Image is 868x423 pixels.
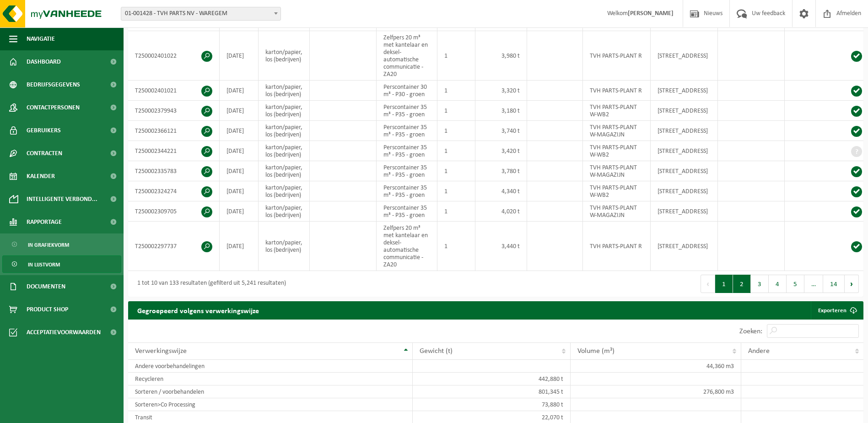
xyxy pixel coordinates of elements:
td: [STREET_ADDRESS] [651,31,718,81]
td: Zelfpers 20 m³ met kantelaar en deksel-automatische communicatie - ZA20 [377,31,437,81]
td: 1 [437,101,475,121]
td: 3,420 t [475,141,527,161]
span: Kalender [27,165,55,188]
span: Andere [748,347,770,355]
td: [DATE] [220,31,259,81]
div: 1 tot 10 van 133 resultaten (gefilterd uit 5,241 resultaten) [133,276,286,292]
td: T250002335783 [128,161,220,181]
td: TVH PARTS-PLANT R [583,31,651,81]
td: [STREET_ADDRESS] [651,121,718,141]
td: 73,880 t [413,398,571,411]
td: T250002366121 [128,121,220,141]
span: Gebruikers [27,119,61,142]
td: 442,880 t [413,373,571,385]
td: [DATE] [220,222,259,271]
button: 2 [733,275,751,293]
td: Recycleren [128,373,413,385]
td: TVH PARTS-PLANT R [583,222,651,271]
span: Dashboard [27,50,61,73]
span: 01-001428 - TVH PARTS NV - WAREGEM [121,7,280,20]
span: Bedrijfsgegevens [27,73,80,96]
td: [STREET_ADDRESS] [651,101,718,121]
label: Zoeken: [739,328,762,335]
td: karton/papier, los (bedrijven) [259,161,310,181]
td: Perscontainer 35 m³ - P35 - groen [377,101,437,121]
td: 3,780 t [475,161,527,181]
span: In lijstvorm [28,256,60,273]
button: 3 [751,275,769,293]
td: TVH PARTS-PLANT W-WB2 [583,141,651,161]
td: 1 [437,161,475,181]
td: 4,020 t [475,201,527,222]
td: [STREET_ADDRESS] [651,181,718,201]
td: 3,180 t [475,101,527,121]
span: Gewicht (t) [420,347,453,355]
td: [STREET_ADDRESS] [651,201,718,222]
td: Perscontainer 35 m³ - P35 - groen [377,141,437,161]
td: TVH PARTS-PLANT W-WB2 [583,101,651,121]
td: TVH PARTS-PLANT W-MAGAZIJN [583,121,651,141]
td: Perscontainer 35 m³ - P35 - groen [377,161,437,181]
span: Navigatie [27,27,55,50]
td: Perscontainer 30 m³ - P30 - groen [377,81,437,101]
td: 276,800 m3 [571,385,741,398]
td: Andere voorbehandelingen [128,360,413,373]
td: 3,320 t [475,81,527,101]
td: T250002324274 [128,181,220,201]
td: TVH PARTS-PLANT W-WB2 [583,181,651,201]
td: karton/papier, los (bedrijven) [259,181,310,201]
td: 801,345 t [413,385,571,398]
td: karton/papier, los (bedrijven) [259,222,310,271]
td: 44,360 m3 [571,360,741,373]
span: Rapportage [27,211,62,233]
td: 1 [437,31,475,81]
td: [DATE] [220,81,259,101]
button: Previous [701,275,715,293]
td: 1 [437,222,475,271]
td: 4,340 t [475,181,527,201]
td: [DATE] [220,201,259,222]
td: karton/papier, los (bedrijven) [259,141,310,161]
td: T250002379943 [128,101,220,121]
button: 1 [715,275,733,293]
span: Documenten [27,275,65,298]
span: Volume (m³) [577,347,615,355]
span: Acceptatievoorwaarden [27,321,101,344]
span: Intelligente verbond... [27,188,97,211]
td: 3,740 t [475,121,527,141]
span: Contracten [27,142,62,165]
a: Exporteren [811,301,863,320]
td: karton/papier, los (bedrijven) [259,101,310,121]
td: 1 [437,141,475,161]
td: T250002344221 [128,141,220,161]
strong: [PERSON_NAME] [628,10,674,17]
span: Contactpersonen [27,96,80,119]
td: Perscontainer 35 m³ - P35 - groen [377,181,437,201]
h2: Gegroepeerd volgens verwerkingswijze [128,301,268,319]
button: 14 [823,275,845,293]
td: TVH PARTS-PLANT W-MAGAZIJN [583,161,651,181]
td: T250002401021 [128,81,220,101]
span: In grafiekvorm [28,236,69,254]
td: T250002401022 [128,31,220,81]
button: Next [845,275,859,293]
td: [STREET_ADDRESS] [651,161,718,181]
td: karton/papier, los (bedrijven) [259,121,310,141]
td: [DATE] [220,181,259,201]
td: [STREET_ADDRESS] [651,81,718,101]
td: karton/papier, los (bedrijven) [259,31,310,81]
td: 1 [437,201,475,222]
td: 1 [437,181,475,201]
td: [DATE] [220,161,259,181]
td: TVH PARTS-PLANT R [583,81,651,101]
td: Sorteren>Co Processing [128,398,413,411]
td: karton/papier, los (bedrijven) [259,201,310,222]
td: karton/papier, los (bedrijven) [259,81,310,101]
td: T250002297737 [128,222,220,271]
span: Product Shop [27,298,68,321]
td: [DATE] [220,101,259,121]
td: Perscontainer 35 m³ - P35 - groen [377,201,437,222]
button: 4 [769,275,787,293]
td: [DATE] [220,121,259,141]
span: Verwerkingswijze [135,347,187,355]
